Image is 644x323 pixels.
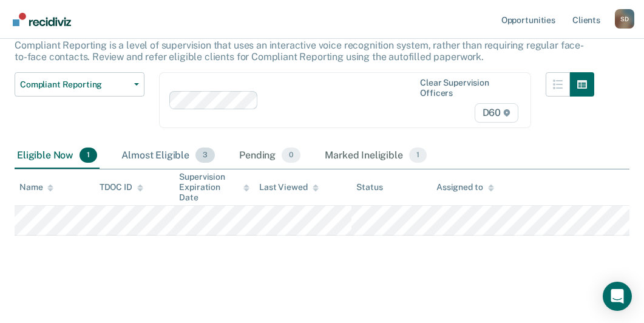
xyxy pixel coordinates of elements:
div: Open Intercom Messenger [603,282,632,311]
div: TDOC ID [100,182,143,192]
div: Status [356,182,382,192]
span: 0 [282,148,300,163]
div: Assigned to [436,182,493,192]
div: Name [19,182,53,192]
span: 3 [195,148,215,163]
span: D60 [475,103,518,123]
div: Supervision Expiration Date [179,172,249,202]
button: Profile dropdown button [615,9,634,29]
div: Almost Eligible3 [119,143,217,169]
div: Clear supervision officers [420,78,516,98]
div: Marked Ineligible1 [322,143,429,169]
button: Compliant Reporting [15,72,144,97]
div: Eligible Now1 [15,143,100,169]
span: Compliant Reporting [20,80,129,90]
div: Pending0 [237,143,303,169]
p: Compliant Reporting is a level of supervision that uses an interactive voice recognition system, ... [15,39,584,63]
span: 1 [409,148,427,163]
div: Last Viewed [259,182,318,192]
div: S D [615,9,634,29]
img: Recidiviz [13,13,71,26]
span: 1 [80,148,97,163]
